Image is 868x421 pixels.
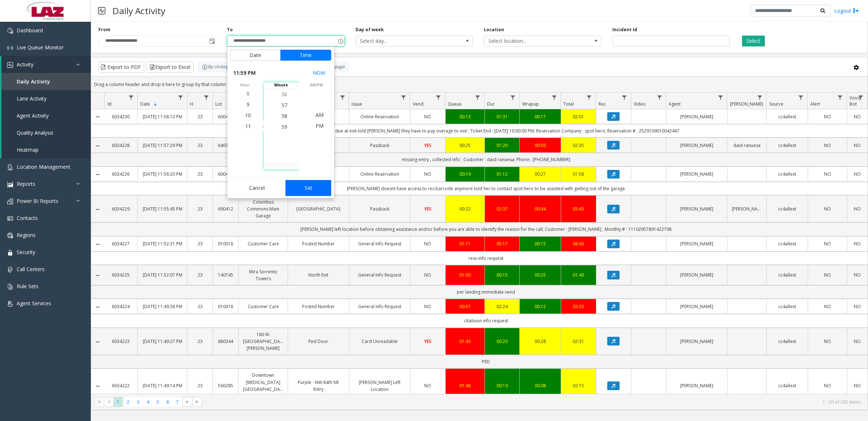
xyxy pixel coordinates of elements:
div: 00:50 [524,142,556,149]
span: NO [424,272,431,278]
span: Page 1 [113,397,123,407]
a: 00:15 [489,271,515,278]
span: YES [424,142,431,148]
span: H [190,101,193,107]
label: From [98,26,110,33]
a: 6034230 [109,113,133,120]
a: [DATE] 11:49:27 PM [142,338,182,345]
a: 00:13 [450,113,480,120]
a: 23 [192,303,208,310]
a: 6034223 [109,338,133,345]
a: NO [812,338,843,345]
a: Dur Filter Menu [508,93,518,102]
img: infoIcon.svg [202,64,208,70]
button: Export to PDF [98,62,144,73]
a: YES [415,142,441,149]
div: 00:19 [450,171,480,177]
a: [PERSON_NAME] [671,142,723,149]
span: Id [108,101,111,107]
a: 00:20 [489,338,515,345]
a: 23 [192,113,208,120]
a: Lane Filter Menu [337,93,347,102]
a: Collapse Details [91,339,104,345]
a: 02:15 [565,382,592,389]
a: General Info Request [354,240,406,247]
a: 6034227 [109,240,133,247]
a: 00:27 [524,171,556,177]
a: Source Filter Menu [796,93,806,102]
td: per landing immediate vend [104,285,868,299]
div: By clicking Incident row you will be taken to the incident details page. [198,62,349,73]
a: 23 [192,171,208,177]
span: Toggle popup [336,36,344,46]
span: Select day... [356,36,449,46]
button: Select now [310,66,328,79]
a: Collapse Details [91,114,104,120]
div: 01:48 [450,382,480,389]
img: 'icon' [7,164,13,170]
a: 23 [192,205,208,212]
img: logout [853,7,859,15]
div: 01:58 [565,171,592,177]
a: NO [812,205,843,212]
a: [DATE] 11:52:07 PM [142,271,182,278]
div: 01:31 [489,113,515,120]
button: Cancel [230,180,284,196]
span: Go to the last page [192,397,202,407]
a: [DATE] 11:52:31 PM [142,240,182,247]
a: H Filter Menu [201,93,211,102]
a: Posted Number [292,240,344,247]
a: NO [852,171,863,177]
button: Set [285,180,331,196]
a: 00:57 [450,303,480,310]
span: Toggle popup [208,36,216,46]
div: 02:24 [489,303,515,310]
a: [DATE] 11:56:20 PM [142,171,182,177]
a: NO [852,205,863,212]
a: Heatmap [1,141,91,158]
a: Rec. Filter Menu [619,93,629,102]
a: 03:33 [565,303,592,310]
span: 56 [281,91,287,98]
span: Dashboard [17,27,43,34]
span: Page 6 [163,397,173,407]
span: Location Management [17,163,70,170]
a: 00:25 [450,142,480,149]
span: 11:59 PM [233,68,256,78]
a: Purple - NW 84th NE Entry [292,379,344,393]
a: Daily Activity [1,73,91,90]
a: 23 [192,240,208,247]
div: 00:25 [524,271,556,278]
a: Id Filter Menu [126,93,136,102]
a: 01:00 [450,271,480,278]
a: Online Reservation [354,171,406,177]
a: 23 [192,382,208,389]
span: Lane Activity [17,95,46,102]
a: Video Filter Menu [654,93,664,102]
a: cc4allext [771,171,803,177]
a: NO [415,171,441,177]
span: hour [227,82,263,88]
span: Page 7 [173,397,182,407]
a: 00:12 [524,303,556,310]
img: 'icon' [7,250,13,256]
a: [PERSON_NAME] [671,303,723,310]
div: 06:43 [565,240,592,247]
a: 6034225 [109,271,133,278]
a: [DATE] 11:55:45 PM [142,205,182,212]
td: citatiuon info request [104,314,868,327]
a: Collapse Details [91,143,104,149]
a: 01:20 [489,142,515,149]
a: Agent Activity [1,107,91,124]
a: NO [812,171,843,177]
a: 600400 [217,171,234,177]
a: [PERSON_NAME] [732,205,762,212]
a: [PERSON_NAME] [671,271,723,278]
div: Drag a column header and drop it here to group by that column [91,78,868,91]
td: resv info request [104,252,868,265]
img: 'icon' [7,267,13,273]
a: 640792 [217,142,234,149]
span: Security [17,249,35,256]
